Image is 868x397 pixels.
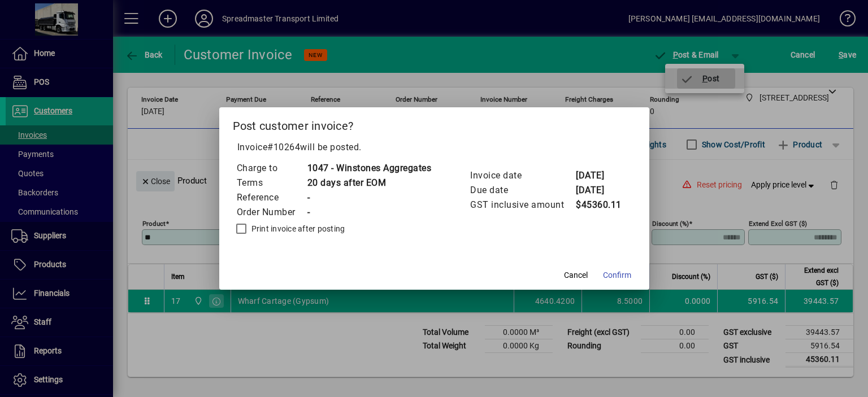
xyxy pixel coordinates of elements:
td: Due date [470,183,575,198]
span: Cancel [564,269,588,281]
span: Confirm [603,269,631,281]
button: Confirm [598,265,636,285]
button: Cancel [558,265,594,285]
td: Terms [236,176,307,190]
td: $45360.11 [575,198,622,212]
td: Charge to [236,161,307,176]
td: - [307,205,432,220]
td: [DATE] [575,183,622,198]
td: - [307,190,432,205]
h2: Post customer invoice? [219,107,649,140]
label: Print invoice after posting [249,223,345,234]
td: 20 days after EOM [307,176,432,190]
td: GST inclusive amount [470,198,575,212]
td: Order Number [236,205,307,220]
td: [DATE] [575,168,622,183]
p: Invoice will be posted . [233,141,636,154]
span: #10264 [267,142,300,152]
td: 1047 - Winstones Aggregates [307,161,432,176]
td: Invoice date [470,168,575,183]
td: Reference [236,190,307,205]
